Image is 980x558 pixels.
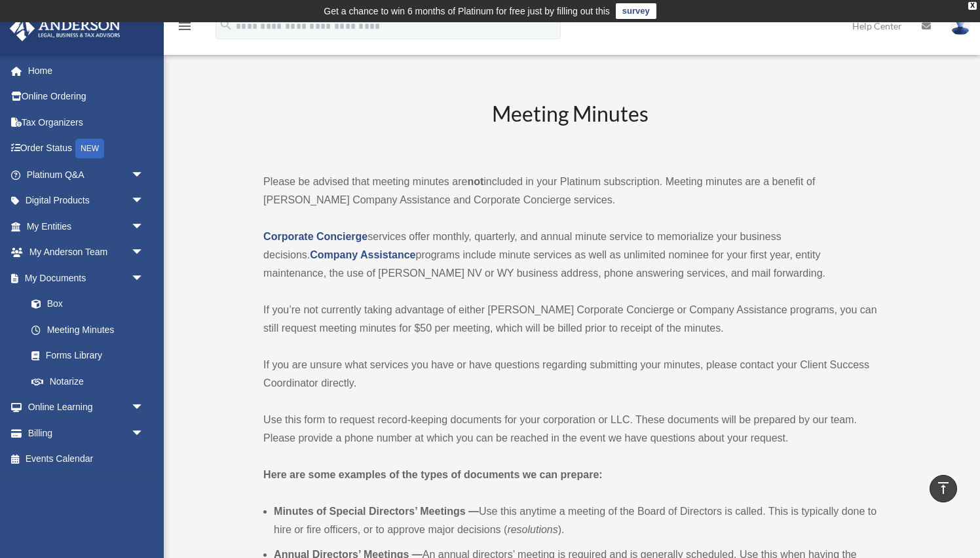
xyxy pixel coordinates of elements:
strong: not [467,176,483,187]
a: Digital Productsarrow_drop_down [9,188,164,214]
li: Use this anytime a meeting of the Board of Directors is called. This is typically done to hire or... [274,502,877,539]
p: Please be advised that meeting minutes are included in your Platinum subscription. Meeting minute... [263,173,877,209]
p: If you are unsure what services you have or have questions regarding submitting your minutes, ple... [263,356,877,392]
em: resolutions [507,524,557,535]
a: vertical_align_top [930,475,957,502]
a: My Anderson Teamarrow_drop_down [9,239,164,266]
span: arrow_drop_down [131,188,157,215]
i: search [219,18,233,32]
div: close [968,2,977,10]
p: Use this form to request record-keeping documents for your corporation or LLC. These documents wi... [263,411,877,447]
a: survey [616,3,656,19]
a: Home [9,58,164,84]
a: Online Ordering [9,84,164,110]
a: Tax Organizers [9,109,164,135]
a: My Entitiesarrow_drop_down [9,213,164,239]
a: Box [18,291,164,317]
span: arrow_drop_down [131,265,157,292]
a: menu [177,23,193,34]
h2: Meeting Minutes [263,99,877,154]
div: NEW [75,139,104,158]
b: Minutes of Special Directors’ Meetings — [274,506,479,517]
img: Anderson Advisors Platinum Portal [6,16,124,41]
div: Get a chance to win 6 months of Platinum for free just by filling out this [324,3,610,19]
a: Online Learningarrow_drop_down [9,394,164,421]
img: User Pic [951,16,970,35]
a: My Documentsarrow_drop_down [9,265,164,291]
span: arrow_drop_down [131,394,157,421]
span: arrow_drop_down [131,162,157,188]
a: Billingarrow_drop_down [9,420,164,446]
a: Order StatusNEW [9,135,164,162]
a: Forms Library [18,343,164,369]
span: arrow_drop_down [131,420,157,447]
p: If you’re not currently taking advantage of either [PERSON_NAME] Corporate Concierge or Company A... [263,301,877,338]
p: services offer monthly, quarterly, and annual minute service to memorialize your business decisio... [263,228,877,283]
i: vertical_align_top [935,480,951,496]
a: Platinum Q&Aarrow_drop_down [9,162,164,188]
a: Notarize [18,368,164,394]
span: arrow_drop_down [131,213,157,240]
a: Corporate Concierge [263,231,367,242]
span: arrow_drop_down [131,239,157,266]
a: Meeting Minutes [18,317,157,343]
i: menu [177,18,193,34]
a: Events Calendar [9,446,164,472]
a: Company Assistance [310,249,415,260]
strong: Here are some examples of the types of documents we can prepare: [263,469,603,480]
